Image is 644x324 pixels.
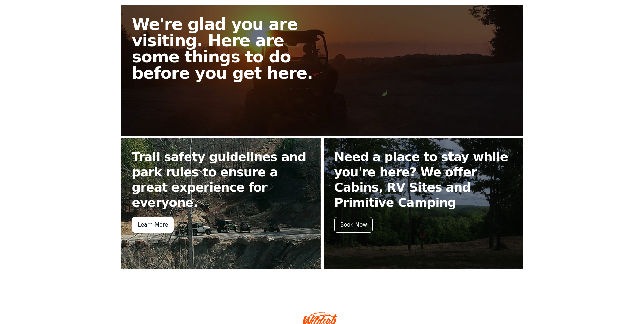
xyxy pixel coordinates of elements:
[121,5,523,136] a: We're glad you are visiting. Here are some things to do before you get here.
[132,149,310,210] h2: Trail safety guidelines and park rules to ensure a great experience for everyone.
[132,217,174,233] div: Learn More
[334,217,373,233] div: Book Now
[121,138,321,269] a: Trail safety guidelines and park rules to ensure a great experience for everyone. Learn More
[132,16,328,81] h2: We're glad you are visiting. Here are some things to do before you get here.
[334,149,512,210] h2: Need a place to stay while you're here? We offer Cabins, RV Sites and Primitive Camping
[324,138,523,269] a: Need a place to stay while you're here? We offer Cabins, RV Sites and Primitive Camping Book Now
